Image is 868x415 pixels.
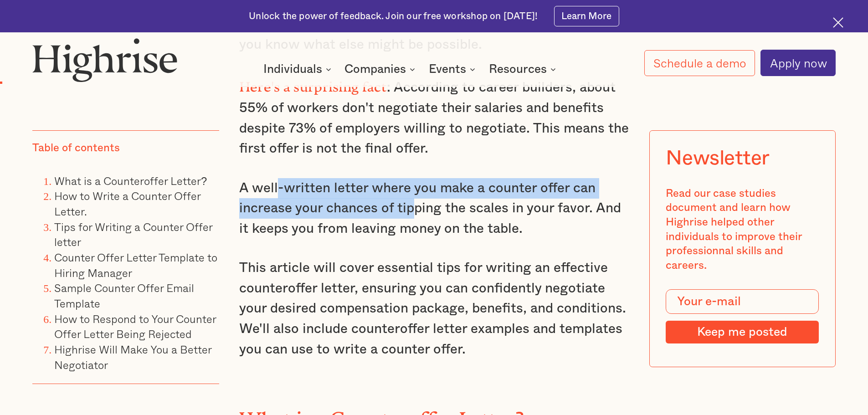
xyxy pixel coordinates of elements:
a: Learn More [554,6,619,26]
div: Individuals [263,64,322,75]
div: Companies [344,64,406,75]
div: Companies [344,64,418,75]
a: How to Respond to Your Counter Offer Letter Being Rejected [54,310,216,343]
a: Schedule a demo [644,50,755,76]
div: Newsletter [666,147,770,170]
p: A well-written letter where you make a counter offer can increase your chances of tipping the sca... [239,178,629,239]
form: Modal Form [666,290,819,343]
a: Apply now [760,50,836,76]
a: Tips for Writing a Counter Offer letter [54,218,212,251]
a: How to Write a Counter Offer Letter. [54,188,200,220]
div: Unlock the power of feedback. Join our free workshop on [DATE]! [249,10,538,23]
a: Sample Counter Offer Email Template [54,280,194,312]
input: Keep me posted [666,321,819,343]
div: Read our case studies document and learn how Highrise helped other individuals to improve their p... [666,187,819,273]
img: Cross icon [833,17,843,28]
a: Highrise Will Make You a Better Negotiator [54,341,211,373]
div: Events [429,64,466,75]
a: Counter Offer Letter Template to Hiring Manager [54,249,217,281]
p: : According to career builders, about 55% of workers don't negotiate their salaries and benefits ... [239,74,629,159]
p: This article will cover essential tips for writing an effective counteroffer letter, ensuring you... [239,258,629,359]
input: Your e-mail [666,290,819,314]
div: Events [429,64,478,75]
div: Resources [489,64,547,75]
img: Highrise logo [32,38,177,82]
a: What is a Counteroffer Letter? [54,172,207,189]
div: Resources [489,64,559,75]
div: Table of contents [32,142,120,156]
div: Individuals [263,64,334,75]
